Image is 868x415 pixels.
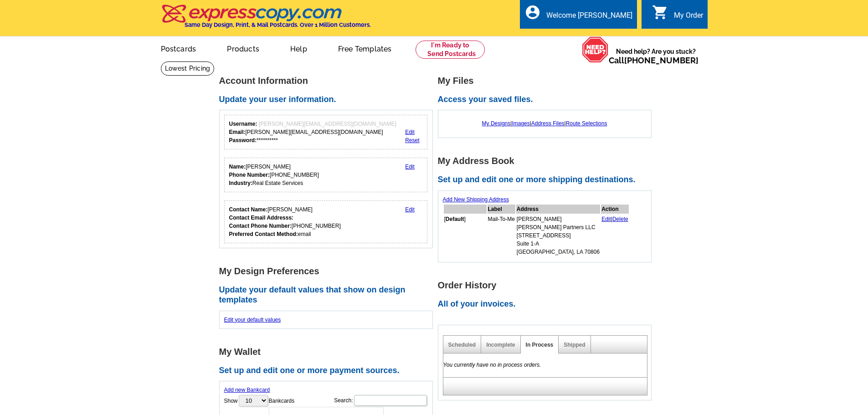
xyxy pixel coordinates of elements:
[405,129,415,135] a: Edit
[219,95,438,105] h2: Update your user information.
[276,37,322,59] a: Help
[443,196,509,203] a: Add New Shipping Address
[448,342,476,348] a: Scheduled
[212,37,274,59] a: Products
[224,387,270,393] a: Add new Bankcard
[229,163,319,187] div: [PERSON_NAME] [PHONE_NUMBER] Real Estate Services
[229,180,252,186] strong: Industry:
[229,223,292,229] strong: Contact Phone Number:
[652,10,703,21] a: shopping_cart My Order
[229,206,268,213] strong: Contact Name:
[224,200,428,243] div: Who should we contact regarding order issues?
[601,215,629,256] td: |
[438,175,657,185] h2: Set up and edit one or more shipping destinations.
[564,342,585,348] a: Shipped
[582,36,609,63] img: help
[486,342,515,348] a: Incomplete
[229,129,246,135] strong: Email:
[229,121,257,127] strong: Username:
[438,299,657,309] h2: All of your invoices.
[674,11,703,24] div: My Order
[516,215,600,256] td: [PERSON_NAME] [PERSON_NAME] Partners LLC [STREET_ADDRESS] Suite 1-A [GEOGRAPHIC_DATA], LA 70806
[229,137,257,143] strong: Password:
[185,21,371,28] h4: Same Day Design, Print, & Mail Postcards. Over 1 Million Customers.
[324,37,406,59] a: Free Templates
[224,394,295,407] label: Show Bankcards
[219,76,438,86] h1: Account Information
[405,206,415,213] a: Edit
[229,215,294,221] strong: Contact Email Addresss:
[438,281,657,290] h1: Order History
[488,205,515,214] th: Label
[438,156,657,166] h1: My Address Book
[405,164,415,170] a: Edit
[446,216,464,222] b: Default
[229,120,396,144] div: [PERSON_NAME][EMAIL_ADDRESS][DOMAIN_NAME] **********
[334,394,427,407] label: Search:
[224,158,428,192] div: Your personal details.
[239,395,268,406] select: ShowBankcards
[405,137,419,143] a: Reset
[512,120,529,127] a: Images
[219,285,438,305] h2: Update your default values that show on design templates
[224,317,281,323] a: Edit your default values
[482,120,511,127] a: My Designs
[609,47,703,65] span: Need help? Are you stuck?
[229,231,298,237] strong: Preferred Contact Method:
[516,205,600,214] th: Address
[438,76,657,86] h1: My Files
[546,11,632,24] div: Welcome [PERSON_NAME]
[224,115,428,149] div: Your login information.
[259,121,396,127] span: [PERSON_NAME][EMAIL_ADDRESS][DOMAIN_NAME]
[601,205,629,214] th: Action
[229,172,270,178] strong: Phone Number:
[219,347,438,357] h1: My Wallet
[531,120,565,127] a: Address Files
[652,4,668,20] i: shopping_cart
[488,215,515,256] td: Mail-To-Me
[229,205,341,238] div: [PERSON_NAME] [PHONE_NUMBER] email
[566,120,607,127] a: Route Selections
[443,362,541,368] em: You currently have no in process orders.
[609,56,699,65] span: Call
[229,164,246,170] strong: Name:
[443,115,647,132] div: | | |
[624,56,699,65] a: [PHONE_NUMBER]
[161,11,371,28] a: Same Day Design, Print, & Mail Postcards. Over 1 Million Customers.
[354,395,427,406] input: Search:
[444,215,487,256] td: [ ]
[219,266,438,276] h1: My Design Preferences
[526,342,554,348] a: In Process
[146,37,211,59] a: Postcards
[601,216,611,222] a: Edit
[612,216,628,222] a: Delete
[524,4,541,20] i: account_circle
[219,366,438,376] h2: Set up and edit one or more payment sources.
[438,95,657,105] h2: Access your saved files.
